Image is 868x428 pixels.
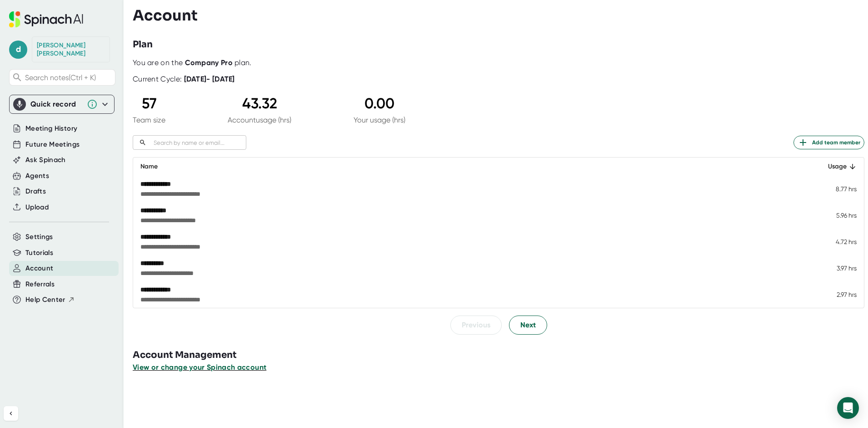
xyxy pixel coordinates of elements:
button: Tutorials [25,248,53,258]
button: Referrals [25,279,55,290]
h3: Plan [133,38,153,51]
button: Settings [25,232,53,242]
h3: Account Management [133,348,868,362]
button: Help Center [25,295,75,305]
div: 57 [133,95,165,112]
input: Search by name or email... [150,138,246,148]
div: David Nava [37,41,105,57]
div: Current Cycle: [133,75,235,84]
button: Next [509,316,547,335]
span: View or change your Spinach account [133,363,266,372]
div: 0.00 [354,95,405,112]
button: Ask Spinach [25,155,66,165]
span: Help Center [25,295,65,305]
span: Search notes (Ctrl + K) [25,73,113,82]
div: Account usage (hrs) [228,116,291,124]
button: Upload [25,202,49,213]
td: 4.72 hrs [806,229,864,255]
button: Previous [450,316,502,335]
button: Future Meetings [25,139,80,150]
b: [DATE] - [DATE] [184,75,235,83]
div: You are on the plan. [133,58,864,67]
span: d [9,41,27,59]
button: Agents [25,171,49,181]
div: 43.32 [228,95,291,112]
div: Team size [133,116,165,124]
span: Previous [462,320,490,331]
b: Company Pro [185,58,233,67]
button: Drafts [25,186,46,197]
td: 8.77 hrs [806,176,864,202]
button: Collapse sidebar [4,406,18,421]
button: Account [25,263,53,274]
button: Meeting History [25,123,77,134]
button: Add team member [793,136,864,149]
div: Your usage (hrs) [354,116,405,124]
div: Name [140,161,799,172]
span: Next [520,320,536,331]
div: Usage [813,161,857,172]
div: Quick record [30,100,82,109]
td: 5.96 hrs [806,202,864,229]
div: Quick record [13,95,110,113]
button: View or change your Spinach account [133,362,266,373]
span: Add team member [798,137,860,148]
h3: Account [133,7,198,24]
td: 3.97 hrs [806,255,864,281]
td: 2.97 hrs [806,281,864,308]
div: Open Intercom Messenger [837,397,859,419]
